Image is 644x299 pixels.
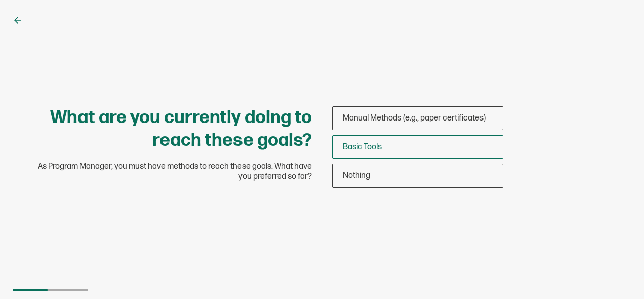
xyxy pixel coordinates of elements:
span: Basic Tools [343,142,382,152]
span: As Program Manager, you must have methods to reach these goals. What have you preferred so far? [30,162,312,182]
span: Manual Methods (e.g., paper certificates) [343,113,486,123]
h1: What are you currently doing to reach these goals? [30,106,312,152]
span: Nothing [343,171,370,181]
iframe: Chat Widget [594,251,644,299]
